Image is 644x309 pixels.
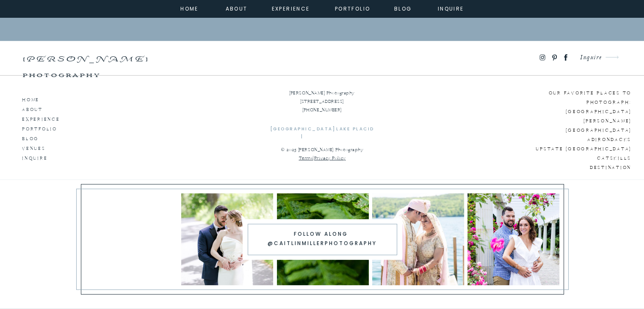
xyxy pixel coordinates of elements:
[22,105,70,112] a: ABOUT
[226,4,245,12] a: about
[254,89,391,112] p: [PERSON_NAME] Photography [STREET_ADDRESS] [PHONE_NUMBER]
[22,114,70,122] a: experience
[502,88,631,163] p: Our favorite places to photograph: [GEOGRAPHIC_DATA] [PERSON_NAME] [GEOGRAPHIC_DATA] Adirondacks ...
[22,134,70,141] a: BLOG
[299,155,313,161] a: Terms
[279,146,365,169] p: © 2025 [PERSON_NAME] Photography |
[22,143,70,151] a: Venues
[573,52,602,63] a: Inquire
[22,51,202,63] a: [PERSON_NAME] photography
[314,155,346,161] a: Privacy Policy
[253,229,392,251] nav: Follow along @caitlinmillerphotography
[270,125,334,132] a: [GEOGRAPHIC_DATA] |
[272,4,306,12] a: experience
[22,124,70,132] a: portfolio
[436,4,466,12] a: inquire
[22,95,70,102] a: HOME
[22,153,70,161] a: inquire
[334,4,371,12] a: portfolio
[178,4,201,12] a: home
[336,125,375,132] a: lake placid
[388,4,418,12] a: Blog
